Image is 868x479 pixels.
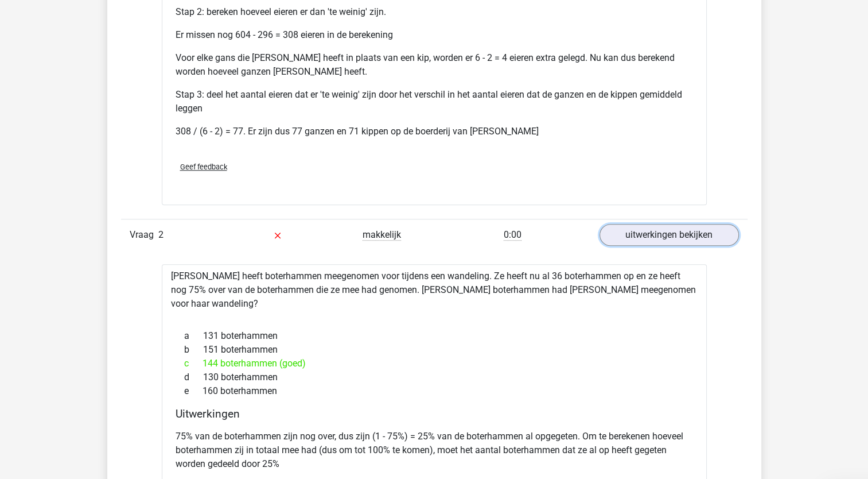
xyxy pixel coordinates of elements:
div: 130 boterhammen [176,370,693,384]
div: 151 boterhammen [176,343,693,357]
p: 75% van de boterhammen zijn nog over, dus zijn (1 - 75%) = 25% van de boterhammen al opgegeten. O... [176,430,693,471]
span: 0:00 [504,229,521,241]
span: Vraag [130,228,158,242]
span: b [184,343,203,357]
span: c [184,357,203,370]
span: a [184,329,203,343]
p: Stap 3: deel het aantal eieren dat er 'te weinig' zijn door het verschil in het aantal eieren dat... [176,88,693,115]
p: Stap 2: bereken hoeveel eieren er dan 'te weinig' zijn. [176,5,693,19]
div: 131 boterhammen [176,329,693,343]
span: makkelijk [363,229,401,241]
span: Geef feedback [180,163,227,171]
div: 160 boterhammen [176,384,693,398]
p: Er missen nog 604 - 296 = 308 eieren in de berekening [176,28,693,42]
span: d [184,370,203,384]
span: e [184,384,203,398]
span: 2 [158,229,164,240]
p: Voor elke gans die [PERSON_NAME] heeft in plaats van een kip, worden er 6 - 2 = 4 eieren extra ge... [176,51,693,79]
p: 308 / (6 - 2) = 77. Er zijn dus 77 ganzen en 71 kippen op de boerderij van [PERSON_NAME] [176,125,693,138]
h4: Uitwerkingen [176,407,693,420]
a: uitwerkingen bekijken [600,224,739,246]
div: 144 boterhammen (goed) [176,357,693,370]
